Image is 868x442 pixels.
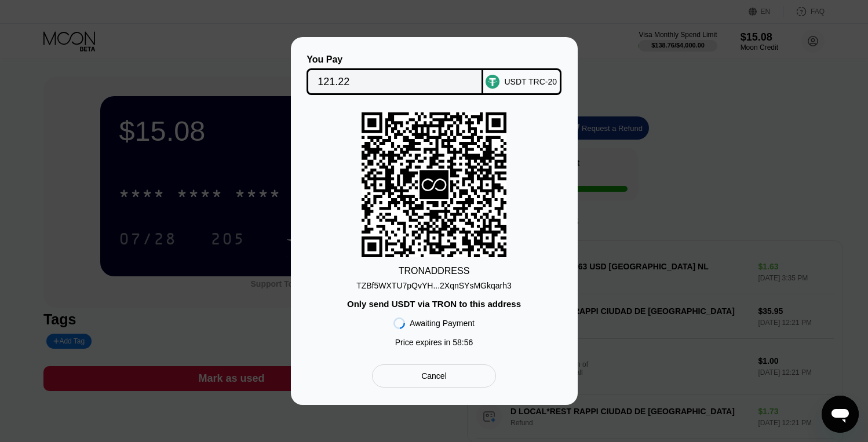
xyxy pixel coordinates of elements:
div: TRON ADDRESS [399,266,470,276]
div: TZBf5WXTU7pQvYH...2XqnSYsMGkqarh3 [356,276,512,290]
iframe: Bouton de lancement de la fenêtre de messagerie [822,396,859,433]
div: Awaiting Payment [410,319,475,328]
div: Cancel [421,371,447,381]
div: You PayUSDT TRC-20 [308,54,560,95]
div: Cancel [372,364,495,388]
div: TZBf5WXTU7pQvYH...2XqnSYsMGkqarh3 [356,281,512,290]
span: 58 : 56 [453,338,473,347]
div: You Pay [307,54,483,65]
div: Only send USDT via TRON to this address [347,299,521,309]
div: Price expires in [395,338,473,347]
div: USDT TRC-20 [504,77,557,86]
